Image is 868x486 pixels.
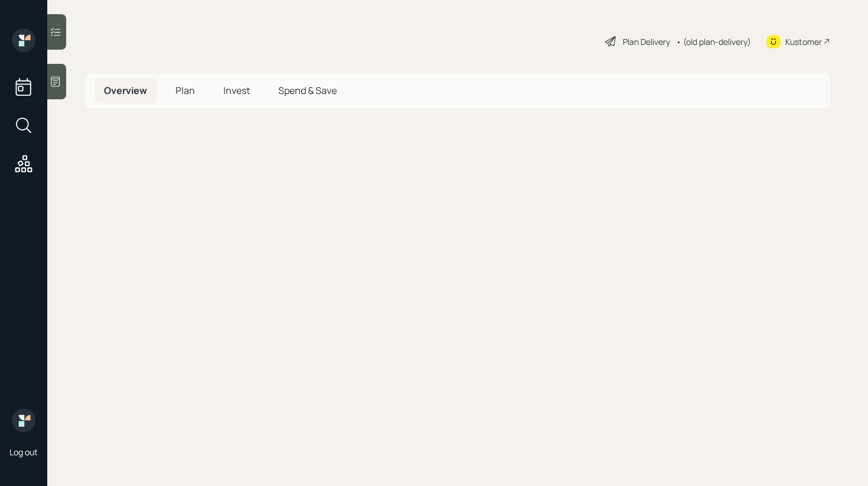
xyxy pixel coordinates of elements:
[104,84,147,97] span: Overview
[278,84,337,97] span: Spend & Save
[223,84,250,97] span: Invest
[12,409,35,432] img: retirable_logo.png
[785,35,822,48] div: Kustomer
[9,446,38,458] div: Log out
[676,35,751,48] div: • (old plan-delivery)
[175,84,195,97] span: Plan
[623,35,670,48] div: Plan Delivery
